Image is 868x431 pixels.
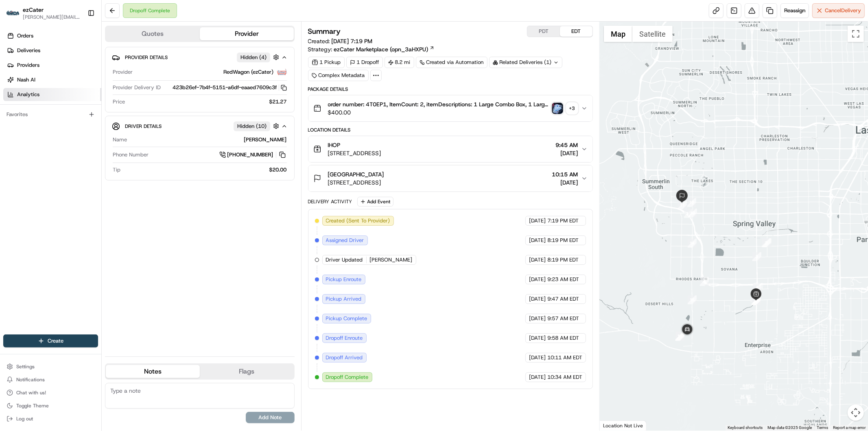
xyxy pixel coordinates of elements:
[138,80,148,90] button: Start new chat
[8,8,24,24] img: Nash
[113,136,127,143] span: Name
[326,315,367,322] span: Pickup Complete
[3,73,101,86] a: Nash AI
[602,420,629,431] img: Google
[308,127,593,133] div: Location Details
[237,123,267,130] span: Hidden ( 10 )
[416,57,488,68] a: Created via Automation
[8,119,15,125] div: 📗
[767,425,812,430] span: Map data ©2025 Google
[529,217,546,224] span: [DATE]
[753,284,762,292] div: 8
[688,209,697,218] div: 13
[308,95,593,121] button: order number: 4T0EP1, ItemCount: 2, itemDescriptions: 1 Large Combo Box, 1 Large Combo Box$400.00...
[200,27,294,40] button: Provider
[326,374,369,381] span: Dropoff Complete
[547,217,579,224] span: 7:19 PM EDT
[678,200,687,209] div: 11
[3,44,101,57] a: Deliveries
[833,425,866,430] a: Report a map error
[3,3,84,23] button: ezCaterezCater[PERSON_NAME][EMAIL_ADDRESS][DOMAIN_NAME]
[632,26,673,42] button: Show satellite imagery
[552,170,578,178] span: 10:15 AM
[529,374,546,381] span: [DATE]
[552,103,578,114] button: photo_proof_of_pickup image+3
[112,119,288,133] button: Driver DetailsHidden (10)
[113,166,120,174] span: Tip
[825,7,861,14] span: Cancel Delivery
[326,256,363,264] span: Driver Updated
[16,376,45,383] span: Notifications
[328,149,381,157] span: [STREET_ADDRESS]
[125,54,168,61] span: Provider Details
[66,115,134,130] a: 💻API Documentation
[326,217,390,224] span: Created (Sent To Provider)
[308,136,593,162] button: IHOP[STREET_ADDRESS]9:45 AM[DATE]
[529,295,546,303] span: [DATE]
[547,315,579,322] span: 9:57 AM EDT
[113,151,149,158] span: Phone Number
[77,118,131,126] span: API Documentation
[3,387,98,398] button: Chat with us!
[326,276,362,283] span: Pickup Enroute
[3,334,98,347] button: Create
[812,3,865,18] button: CancelDelivery
[328,141,341,149] span: IHOP
[237,52,281,62] button: Hidden (4)
[308,37,373,45] span: Created:
[529,256,546,264] span: [DATE]
[130,136,287,143] div: [PERSON_NAME]
[113,98,125,106] span: Price
[547,237,579,244] span: 8:19 PM EDT
[566,103,578,114] div: + 3
[848,405,864,421] button: Map camera controls
[125,123,162,130] span: Driver Details
[28,86,103,92] div: We're available if you need us!
[688,295,697,304] div: 15
[16,118,62,126] span: Knowledge Base
[3,361,98,372] button: Settings
[48,337,63,345] span: Create
[269,98,287,106] span: $21.27
[326,295,362,303] span: Pickup Arrived
[604,26,632,42] button: Show street map
[848,26,864,42] button: Toggle fullscreen view
[762,238,771,247] div: 2
[332,37,373,45] span: [DATE] 7:19 PM
[308,45,435,53] div: Strategy:
[308,198,352,205] div: Delivery Activity
[200,365,294,378] button: Flags
[106,365,200,378] button: Notes
[547,256,579,264] span: 8:19 PM EDT
[3,413,98,424] button: Log out
[328,100,549,108] span: order number: 4T0EP1, ItemCount: 2, itemDescriptions: 1 Large Combo Box, 1 Large Combo Box
[489,57,562,68] div: Related Deliveries (1)
[781,3,809,18] button: Reassign
[529,276,546,283] span: [DATE]
[555,141,578,149] span: 9:45 AM
[527,26,560,37] button: PDT
[224,68,274,76] span: RedWagon (ezCater)
[16,389,46,396] span: Chat with us!
[817,425,828,430] a: Terms
[308,70,369,81] div: Complex Metadata
[23,14,81,20] span: [PERSON_NAME][EMAIL_ADDRESS][DOMAIN_NAME]
[28,78,133,86] div: Start new chat
[3,29,101,42] a: Orders
[3,88,101,101] a: Analytics
[547,276,579,283] span: 9:23 AM EDT
[370,256,413,264] span: [PERSON_NAME]
[529,354,546,361] span: [DATE]
[23,6,44,14] span: ezCater
[687,198,696,207] div: 12
[752,252,761,261] div: 3
[602,420,629,431] a: Open this area in Google Maps (opens a new window)
[8,78,23,92] img: 1736555255976-a54dd68f-1ca7-489b-9aae-adbdc363a1c4
[81,138,98,144] span: Pylon
[277,67,287,77] img: time_to_eat_nevada_logo
[547,374,582,381] span: 10:34 AM EDT
[700,277,709,286] div: 9
[308,86,593,92] div: Package Details
[112,51,288,64] button: Provider DetailsHidden (4)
